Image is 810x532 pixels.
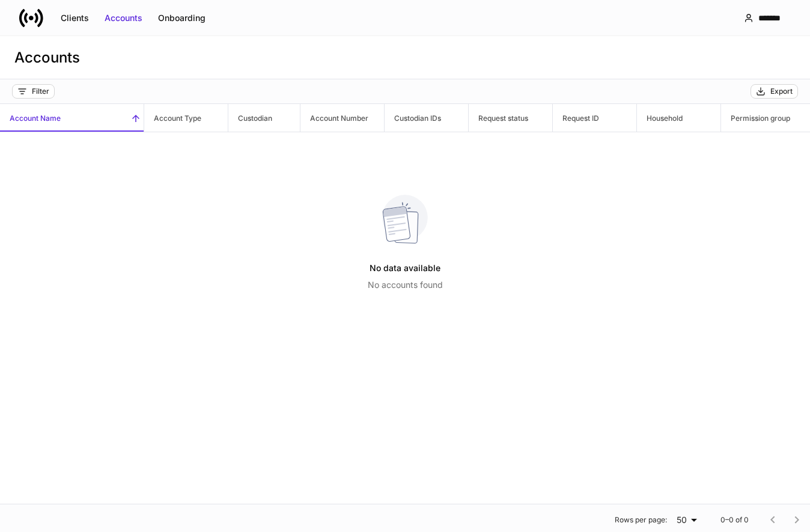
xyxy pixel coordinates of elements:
[637,112,683,124] h6: Household
[144,112,201,124] h6: Account Type
[53,8,97,28] button: Clients
[61,12,89,24] div: Clients
[751,84,798,99] button: Export
[228,104,300,132] span: Custodian
[553,112,599,124] h6: Request ID
[469,104,552,132] span: Request status
[12,84,55,99] button: Filter
[97,8,150,28] button: Accounts
[150,8,213,28] button: Onboarding
[300,104,384,132] span: Account Number
[672,514,701,526] div: 50
[300,112,368,124] h6: Account Number
[385,112,441,124] h6: Custodian IDs
[228,112,272,124] h6: Custodian
[158,12,206,24] div: Onboarding
[615,515,667,525] p: Rows per page:
[32,87,49,96] div: Filter
[469,112,528,124] h6: Request status
[14,48,80,67] h3: Accounts
[720,515,749,525] p: 0–0 of 0
[770,87,793,96] div: Export
[385,104,468,132] span: Custodian IDs
[370,257,440,279] h5: No data available
[721,112,790,124] h6: Permission group
[368,279,443,291] p: No accounts found
[105,12,142,24] div: Accounts
[144,104,228,132] span: Account Type
[553,104,636,132] span: Request ID
[637,104,720,132] span: Household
